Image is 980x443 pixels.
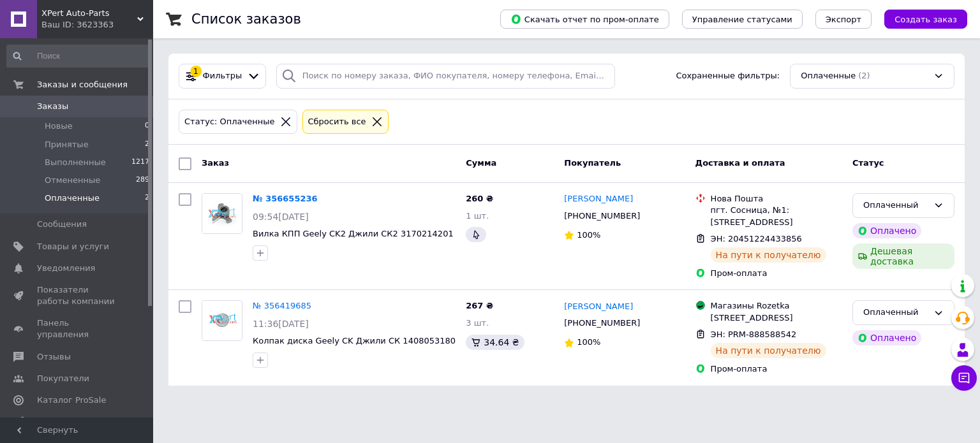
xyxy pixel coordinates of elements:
span: 0 [145,120,149,132]
button: Создать заказ [884,10,967,29]
span: (2) [858,71,870,80]
a: Вилка КПП Geely CK2 Джили СК2 3170214201 [253,229,454,238]
span: Сообщения [37,219,87,230]
span: 289 [136,175,149,186]
div: Пром-оплата [711,268,842,279]
div: Сбросить все [306,115,369,129]
a: № 356655236 [253,194,318,203]
span: Управление статусами [692,15,792,24]
span: 1217 [131,157,149,168]
span: 2 [145,139,149,150]
span: 11:36[DATE] [253,319,309,329]
span: 100% [577,337,600,347]
span: Фильтры [203,70,242,82]
span: Товары и услуги [37,241,109,252]
span: Заказ [202,158,229,168]
span: Отмененные [45,175,100,186]
div: пгт. Сосница, №1: [STREET_ADDRESS] [711,205,842,228]
button: Скачать отчет по пром-оплате [500,10,669,29]
span: 3 шт. [466,318,489,328]
div: На пути к получателю [711,343,826,358]
button: Управление статусами [682,10,803,29]
div: Оплаченный [863,199,928,212]
div: Ваш ID: 3623363 [41,19,153,31]
span: Заказы [37,101,68,112]
span: ЭН: PRM-888588542 [711,330,797,339]
div: Статус: Оплаченные [182,115,278,129]
span: Оплаченные [801,70,856,82]
img: Фото товару [202,194,242,233]
span: 2 [145,192,149,204]
div: [STREET_ADDRESS] [711,312,842,324]
div: Оплаченный [863,306,928,319]
button: Экспорт [815,10,872,29]
span: Оплаченные [45,192,100,204]
a: Фото товару [202,193,242,234]
a: Фото товару [202,300,242,341]
span: Каталог ProSale [37,395,106,406]
div: Пром-оплата [711,363,842,375]
span: Сохраненные фильтры: [676,70,780,82]
span: Уведомления [37,263,95,274]
span: XPert Auto-Parts [41,8,137,19]
span: 09:54[DATE] [253,212,309,222]
a: Колпак диска Geely CK Джили СК 1408053180 [253,336,456,345]
div: Магазины Rozetka [711,300,842,312]
span: Отзывы [37,351,71,363]
span: Принятые [45,139,89,150]
img: Фото товару [202,301,242,340]
div: 1 [190,66,202,77]
span: Выполненные [45,157,106,168]
a: [PERSON_NAME] [564,301,633,313]
button: Чат с покупателем [951,365,977,391]
span: 260 ₴ [466,194,493,203]
span: Сумма [466,158,496,168]
span: Покупатель [564,158,621,168]
span: Покупатели [37,373,89,384]
span: Создать заказ [895,15,957,24]
span: Статус [852,158,884,168]
span: Скачать отчет по пром-оплате [510,13,659,25]
span: Экспорт [826,15,861,24]
span: Доставка и оплата [695,158,785,168]
a: [PERSON_NAME] [564,193,633,205]
span: 267 ₴ [466,301,493,310]
div: 34.64 ₴ [466,335,524,350]
div: Оплачено [852,223,921,238]
span: Аналитика [37,416,84,428]
span: 1 шт. [466,211,489,221]
div: На пути к получателю [711,247,826,263]
h1: Список заказов [191,11,301,27]
input: Поиск по номеру заказа, ФИО покупателя, номеру телефона, Email, номеру накладной [276,64,616,89]
span: Показатели работы компании [37,284,118,307]
span: Панель управления [37,317,118,340]
div: Дешевая доставка [852,243,954,269]
a: № 356419685 [253,301,311,310]
span: Новые [45,120,73,132]
span: Заказы и сообщения [37,79,128,91]
div: Оплачено [852,330,921,345]
span: ЭН: 20451224433856 [711,234,802,243]
input: Поиск [6,45,151,68]
div: [PHONE_NUMBER] [561,208,642,224]
span: 100% [577,230,600,240]
a: Создать заказ [872,14,967,24]
div: [PHONE_NUMBER] [561,315,642,331]
div: Нова Пошта [711,193,842,205]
